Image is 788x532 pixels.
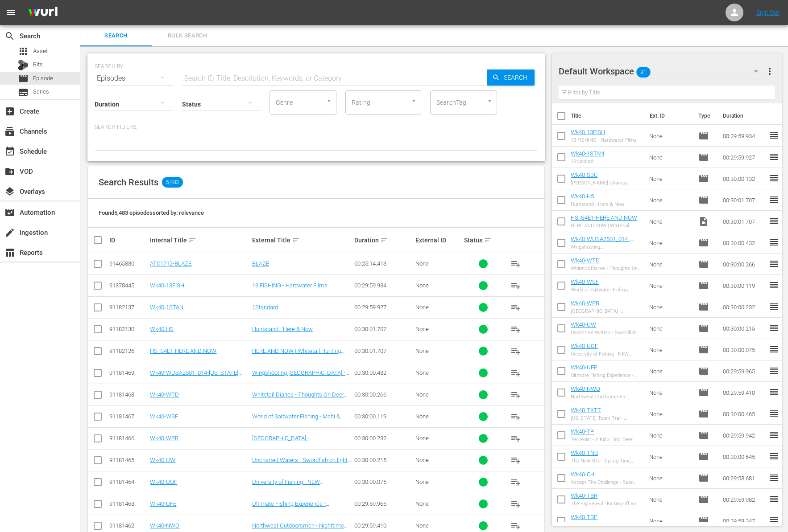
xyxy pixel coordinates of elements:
span: Asset [33,47,48,56]
div: Status [464,235,502,246]
div: [GEOGRAPHIC_DATA] - [GEOGRAPHIC_DATA] [571,308,642,314]
td: 00:30:00.432 [719,232,768,254]
div: [US_STATE] Team Trail - Kickstarting the Season at [PERSON_NAME] [PERSON_NAME] [571,415,642,421]
span: playlist_add [510,346,521,356]
div: Northwest Outdoorsmen - Nighttime [GEOGRAPHIC_DATA] [571,394,642,400]
a: Wk40-WSF [150,413,178,420]
td: 00:30:00.645 [719,446,768,467]
span: reorder [768,472,779,483]
a: Wk40-WUSA2501_014-[US_STATE] Ringnecks [150,369,242,383]
a: Wk40-WSF [571,278,599,285]
td: None [646,254,695,275]
td: None [646,232,695,254]
span: Search [4,31,15,41]
span: playlist_add [510,302,521,313]
td: None [646,189,695,211]
span: Episode [698,344,709,355]
div: Bits [18,60,29,70]
div: University of Fishing - NEW BEGINNINGS ON [GEOGRAPHIC_DATA] [571,351,642,357]
span: menu [5,7,16,18]
button: playlist_add [505,493,527,515]
span: reorder [768,280,779,291]
a: Wk40-HS [571,193,594,200]
span: Reports [4,247,15,258]
td: None [646,489,695,510]
span: playlist_add [510,411,521,422]
button: playlist_add [505,297,527,318]
td: None [646,275,695,296]
a: Uncharted Waters - Swordfish on light tackle, peacock bass and the [PERSON_NAME] Awards in [GEOGR... [252,457,351,483]
td: None [646,446,695,467]
span: playlist_add [510,433,521,444]
button: Open [485,97,494,105]
div: Episodes [95,66,173,91]
span: playlist_add [510,280,521,291]
span: Asset [18,46,29,57]
a: Wk40-UFE [571,364,597,371]
td: 00:29:59.982 [719,489,768,510]
td: 00:30:00.465 [719,403,768,425]
button: Open [410,97,418,105]
td: None [646,147,695,168]
span: Episode [18,73,29,84]
button: playlist_add [505,406,527,427]
span: Overlays [4,186,15,197]
span: Episode [698,409,709,419]
span: reorder [768,344,779,355]
span: reorder [768,151,779,162]
div: None [415,435,462,442]
a: Wk40-WUSA2501_014-[US_STATE] Ringnecks [571,236,633,249]
td: None [646,339,695,360]
span: Episode [698,195,709,205]
a: Wk40-WPB [571,300,599,307]
button: Open [325,97,333,105]
div: 91182126 [109,348,147,354]
span: 5,483 [162,177,183,188]
div: None [415,260,462,267]
a: HS_S4E1-HERE AND NOW [150,348,216,354]
span: Episode [698,366,709,376]
span: playlist_add [510,368,521,378]
div: 00:29:59.927 [354,304,413,311]
a: Wk40-CHL [571,471,597,478]
span: reorder [768,130,779,141]
span: Bulk Search [157,31,218,41]
td: None [646,467,695,489]
td: None [646,360,695,382]
div: 00:30:00.075 [354,479,413,485]
button: playlist_add [505,253,527,274]
td: 00:30:00.232 [719,296,768,318]
a: Wingshooting [GEOGRAPHIC_DATA] - [US_STATE] Ringnecks [252,369,349,383]
div: 00:30:00.215 [354,457,413,463]
span: Episode [698,473,709,483]
a: World of Saltwater Fishing - Mahi & Pasta [252,413,344,426]
span: Episode [698,280,709,291]
span: Video [698,216,709,227]
span: Episode [698,302,709,312]
span: reorder [768,258,779,269]
a: 13 FISHING - Hardwater Films [252,282,328,289]
span: Series [18,87,29,98]
span: sort [188,236,196,244]
div: 91181464 [109,479,147,485]
div: Internal Title [150,235,249,246]
a: Wk40-WTD [571,257,600,264]
div: None [415,413,462,420]
span: Found 5,483 episodes sorted by: relevance [99,209,204,216]
a: ATC1712-BLAZE [150,260,191,267]
span: reorder [768,323,779,333]
div: 00:30:00.119 [354,413,413,420]
p: Search Filters: [95,123,538,131]
span: reorder [768,173,779,184]
div: None [415,500,462,507]
th: Ext. ID [644,103,693,128]
div: 91182130 [109,326,147,332]
span: playlist_add [510,477,521,487]
div: The Big Reveal - Kicking off with a Jolt [571,501,642,507]
td: 00:30:00.075 [719,339,768,360]
span: Automation [4,207,15,218]
td: 00:29:59.927 [719,147,768,168]
span: reorder [768,494,779,504]
span: Episode [698,494,709,505]
div: 91181466 [109,435,147,442]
